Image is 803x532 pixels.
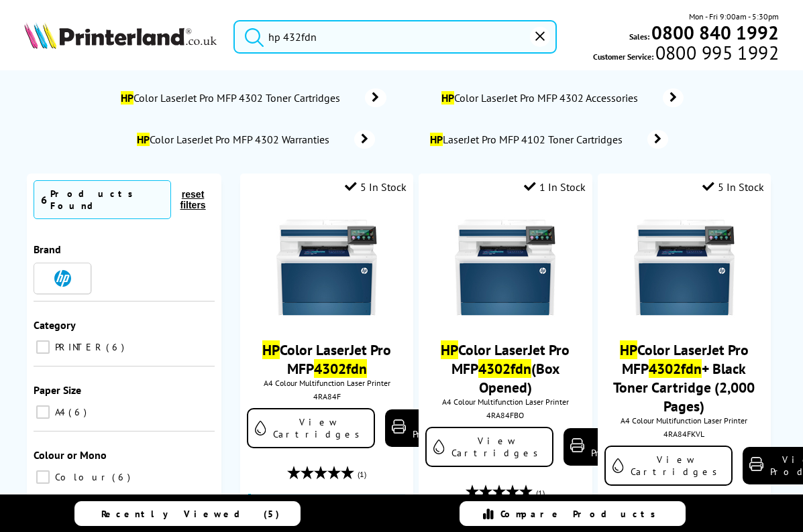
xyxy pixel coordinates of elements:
[276,217,377,318] img: HP-4302fdn-Front-Main-Small.jpg
[564,428,664,466] a: View Product
[54,270,71,287] img: HP
[608,429,761,439] div: 4RA84FKVL
[613,340,755,415] a: HPColor LaserJet Pro MFP4302fdn+ Black Toner Cartridge (2,000 Pages)
[68,406,90,418] span: 6
[634,217,735,318] img: HP-4302fdn-Front-Main-Small.jpg
[649,26,779,39] a: 0800 840 1992
[106,341,127,353] span: 6
[36,470,50,484] input: Colour 6
[689,10,779,23] span: Mon - Fri 9:00am - 5:30pm
[36,340,50,354] input: PRINTER 6
[34,448,107,462] span: Colour or Mono
[425,397,585,407] span: A4 Colour Multifunction Laser Printer
[34,318,76,332] span: Category
[50,188,164,212] div: Products Found
[441,340,458,359] mark: HP
[604,446,733,486] a: View Cartridges
[441,340,570,397] a: HPColor LaserJet Pro MFP4302fdn(Box Opened)
[455,217,555,318] img: HP-4302fdn-Front-Main-Small.jpg
[247,378,407,388] span: A4 Colour Multifunction Laser Printer
[112,471,133,483] span: 6
[441,91,454,105] mark: HP
[233,20,557,54] input: Search product or brand
[52,341,105,353] span: PRINTER
[247,408,375,448] a: View Cartridges
[653,46,779,59] span: 0800 995 1992
[651,20,779,45] b: 0800 840 1992
[262,340,280,359] mark: HP
[171,188,215,211] button: reset filters
[629,30,649,43] span: Sales:
[24,22,217,52] a: Printerland Logo
[385,409,486,447] a: View Product
[52,406,67,418] span: A4
[429,130,668,149] a: HPLaserJet Pro MFP 4102 Toner Cartridges
[604,415,764,425] span: A4 Colour Multifunction Laser Printer
[250,391,403,401] div: 4RA84F
[425,427,553,467] a: View Cartridges
[430,133,443,146] mark: HP
[136,133,334,146] span: Color LaserJet Pro MFP 4302 Warranties
[24,22,217,50] img: Printerland Logo
[36,405,50,419] input: A4 6
[620,340,637,359] mark: HP
[500,508,663,520] span: Compare Products
[440,88,684,107] a: HPColor LaserJet Pro MFP 4302 Accessories
[536,480,545,506] span: (1)
[262,340,391,378] a: HPColor LaserJet Pro MFP4302fdn
[649,359,702,378] mark: 4302fdn
[593,46,779,63] span: Customer Service:
[702,180,764,194] div: 5 In Stock
[478,359,531,378] mark: 4302fdn
[34,383,81,397] span: Paper Size
[101,508,280,520] span: Recently Viewed (5)
[120,88,386,107] a: HPColor LaserJet Pro MFP 4302 Toner Cartridges
[429,410,582,420] div: 4RA84FBO
[137,133,150,146] mark: HP
[429,133,627,146] span: LaserJet Pro MFP 4102 Toner Cartridges
[121,91,133,105] mark: HP
[358,462,366,487] span: (1)
[440,91,643,105] span: Color LaserJet Pro MFP 4302 Accessories
[74,501,301,526] a: Recently Viewed (5)
[41,193,47,206] span: 6
[136,130,375,149] a: HPColor LaserJet Pro MFP 4302 Warranties
[345,180,407,194] div: 5 In Stock
[34,243,61,256] span: Brand
[460,501,686,526] a: Compare Products
[52,471,111,483] span: Colour
[314,359,367,378] mark: 4302fdn
[524,180,586,194] div: 1 In Stock
[120,91,345,105] span: Color LaserJet Pro MFP 4302 Toner Cartridges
